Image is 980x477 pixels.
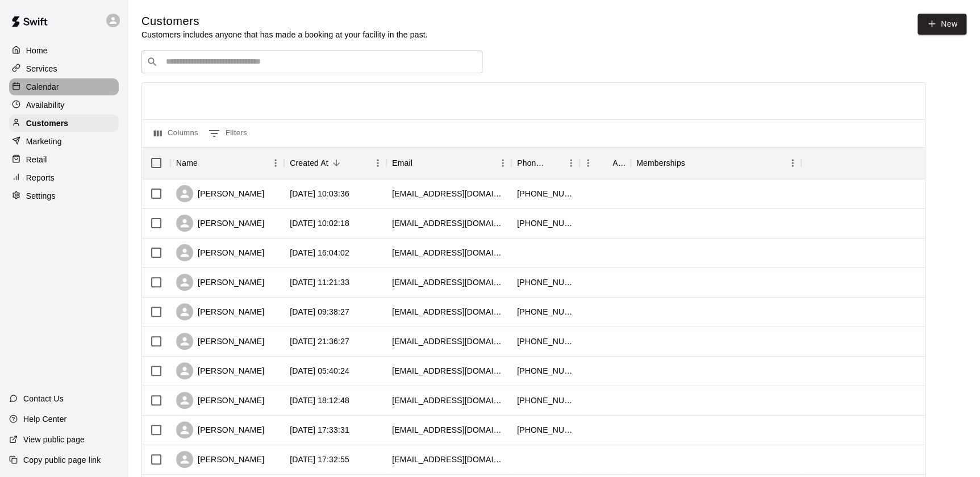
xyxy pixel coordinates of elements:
p: Copy public page link [23,454,101,466]
p: Services [26,63,57,74]
div: +12818385104 [517,306,574,317]
button: Sort [328,155,344,171]
p: Customers [26,118,68,129]
div: jshep342011@yahoo.com [392,217,506,229]
button: Menu [494,154,511,171]
div: Age [579,147,631,179]
p: Calendar [26,81,59,93]
button: Sort [597,155,612,171]
div: 2025-08-15 09:38:27 [290,306,349,317]
div: [PERSON_NAME] [176,451,264,468]
h5: Customers [141,14,428,29]
div: 2025-08-16 10:02:18 [290,217,349,229]
div: [PERSON_NAME] [176,392,264,409]
div: Search customers by name or email [141,51,482,73]
div: Name [170,147,284,179]
button: Sort [412,155,428,171]
div: Age [612,147,625,179]
div: 2025-08-14 21:36:27 [290,336,349,347]
a: New [918,14,966,35]
p: Reports [26,172,55,183]
div: Email [386,147,511,179]
p: Contact Us [23,393,64,404]
div: Created At [290,147,328,179]
div: [PERSON_NAME] [176,421,264,438]
div: sarahmarieolson1@gmail.com [392,306,506,317]
div: Memberships [636,147,685,179]
div: +15099912045 [517,365,574,376]
a: Availability [9,97,119,114]
div: mhgalvan2019@gmail.com [392,188,506,199]
a: Calendar [9,78,119,95]
p: Marketing [26,136,62,147]
div: mhuntley22@gmail.com [392,247,506,258]
p: Home [26,45,48,56]
div: [PERSON_NAME] [176,185,264,202]
div: 2025-08-14 05:40:24 [290,365,349,376]
button: Menu [267,154,284,171]
div: mistylynndolgner@gmail.com [392,424,506,436]
button: Select columns [151,124,201,143]
button: Menu [784,154,801,171]
div: [PERSON_NAME] [176,274,264,291]
button: Sort [547,155,562,171]
div: 2025-08-13 18:12:48 [290,395,349,406]
div: 2025-08-16 10:03:36 [290,188,349,199]
p: Retail [26,154,47,165]
button: Menu [562,154,579,171]
div: [PERSON_NAME] [176,333,264,350]
a: Services [9,60,119,77]
div: +17155530424 [517,188,574,199]
div: dorosco34@gmail.com [392,454,506,465]
div: Name [176,147,198,179]
button: Menu [369,154,386,171]
div: [PERSON_NAME] [176,362,264,379]
button: Menu [579,154,597,171]
div: +12819178224 [517,336,574,347]
div: +17134588722 [517,277,574,288]
a: Marketing [9,133,119,150]
div: 2025-08-13 17:32:55 [290,454,349,465]
div: +12818252727 [517,395,574,406]
div: Phone Number [517,147,547,179]
a: Customers [9,115,119,132]
button: Sort [198,155,214,171]
div: [PERSON_NAME] [176,244,264,261]
div: escamilla9118@yahoo.com [392,336,506,347]
div: Created At [284,147,386,179]
p: Customers includes anyone that has made a booking at your facility in the past. [141,29,428,40]
div: Memberships [631,147,801,179]
a: Home [9,42,119,59]
div: brooksybarra@gmail.com [392,277,506,288]
div: +12813803909 [517,424,574,436]
button: Show filters [206,124,250,143]
div: wendyd29@gmail.com [392,395,506,406]
a: Reports [9,169,119,186]
button: Sort [685,155,701,171]
div: +12818570462 [517,217,574,229]
div: Phone Number [511,147,579,179]
div: [PERSON_NAME] [176,303,264,320]
p: View public page [23,434,85,445]
div: Email [392,147,412,179]
a: Retail [9,151,119,168]
div: [PERSON_NAME] [176,215,264,232]
p: Settings [26,190,56,202]
div: 2025-08-15 11:21:33 [290,277,349,288]
div: 2025-08-13 17:33:31 [290,424,349,436]
p: Help Center [23,413,66,425]
div: annigraceoberg@gmail.com [392,365,506,376]
div: 2025-08-15 16:04:02 [290,247,349,258]
p: Availability [26,99,65,111]
a: Settings [9,187,119,204]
